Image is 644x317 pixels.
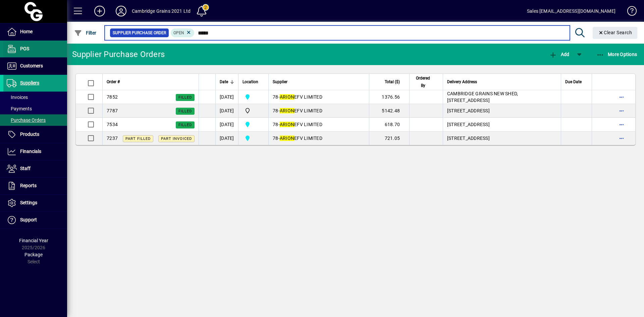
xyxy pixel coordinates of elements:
[72,49,165,60] div: Supplier Purchase Orders
[280,122,322,127] span: EFV LIMITED
[243,107,264,115] span: CG PLEASE USE OTHER LOCATION
[273,108,278,113] span: 78
[549,52,569,57] span: Add
[243,93,264,101] span: Cambridge Grains 2021 Ltd
[280,94,322,100] span: EFV LIMITED
[24,252,43,257] span: Package
[72,27,98,39] button: Filter
[268,118,369,131] td: -
[107,108,118,113] span: 7787
[443,131,561,145] td: [STREET_ADDRESS]
[3,143,67,160] a: Financials
[220,78,234,86] div: Date
[3,58,67,74] a: Customers
[107,78,195,86] div: Order #
[268,90,369,104] td: -
[565,78,582,86] span: Due Date
[243,134,264,142] span: Cambridge Grains 2021 Ltd
[527,6,615,16] div: Sales [EMAIL_ADDRESS][DOMAIN_NAME]
[369,118,409,131] td: 618.70
[20,80,39,86] span: Suppliers
[622,1,636,23] a: Knowledge Base
[593,27,638,39] button: Clear
[3,126,67,143] a: Products
[595,48,639,60] button: More Options
[3,114,67,126] a: Purchase Orders
[443,118,561,131] td: [STREET_ADDRESS]
[113,30,166,36] span: Supplier Purchase Order
[20,183,37,188] span: Reports
[107,78,120,86] span: Order #
[280,94,294,100] em: ARION
[616,119,627,130] button: More options
[273,94,278,100] span: 78
[373,78,406,86] div: Total ($)
[7,117,46,123] span: Purchase Orders
[268,131,369,145] td: -
[3,160,67,177] a: Staff
[3,92,67,103] a: Invoices
[215,90,238,104] td: [DATE]
[3,177,67,194] a: Reports
[20,217,37,222] span: Support
[547,48,571,60] button: Add
[596,52,637,57] span: More Options
[268,104,369,118] td: -
[178,109,192,113] span: Filled
[414,74,439,89] div: Ordered By
[243,120,264,128] span: Cambridge Grains 2021 Ltd
[280,136,294,141] em: ARION
[132,6,191,16] div: Cambridge Grains 2021 Ltd
[280,108,294,113] em: ARION
[20,29,33,34] span: Home
[107,122,118,127] span: 7534
[171,29,195,37] mat-chip: Completion Status: Open
[369,131,409,145] td: 721.05
[110,5,132,17] button: Profile
[20,200,37,205] span: Settings
[107,94,118,100] span: 7852
[385,78,400,86] span: Total ($)
[369,90,409,104] td: 1376.56
[273,122,278,127] span: 78
[178,95,192,100] span: Filled
[74,30,97,36] span: Filter
[616,92,627,102] button: More options
[125,137,151,141] span: Part Filled
[616,133,627,144] button: More options
[280,136,322,141] span: EFV LIMITED
[215,104,238,118] td: [DATE]
[3,23,67,40] a: Home
[443,90,561,104] td: CAMBRIDGE GRAINS NEW SHED, [STREET_ADDRESS]
[178,123,192,127] span: Filled
[3,212,67,228] a: Support
[215,131,238,145] td: [DATE]
[616,105,627,116] button: More options
[443,104,561,118] td: [STREET_ADDRESS]
[3,103,67,114] a: Payments
[280,108,322,113] span: EFV LIMITED
[273,78,287,86] span: Supplier
[215,118,238,131] td: [DATE]
[20,149,41,154] span: Financials
[89,5,110,17] button: Add
[220,78,228,86] span: Date
[273,136,278,141] span: 78
[173,31,184,35] span: Open
[369,104,409,118] td: 5142.48
[3,195,67,211] a: Settings
[273,78,365,86] div: Supplier
[20,46,29,51] span: POS
[20,166,31,171] span: Staff
[161,137,192,141] span: Part Invoiced
[20,63,43,68] span: Customers
[280,122,294,127] em: ARION
[7,106,32,111] span: Payments
[7,95,28,100] span: Invoices
[243,78,264,86] div: Location
[598,30,632,35] span: Clear Search
[414,74,433,89] span: Ordered By
[447,78,477,86] span: Delivery Address
[3,41,67,57] a: POS
[243,78,258,86] span: Location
